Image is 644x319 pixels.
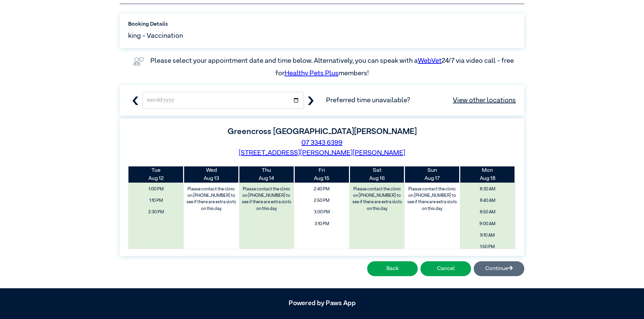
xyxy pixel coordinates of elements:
span: 1:10 PM [131,196,181,206]
th: Aug 12 [128,166,184,183]
span: 9:10 AM [462,231,513,240]
a: [STREET_ADDRESS][PERSON_NAME][PERSON_NAME] [239,150,405,156]
span: 2:40 PM [296,184,347,194]
th: Aug 15 [294,166,349,183]
span: 3:00 PM [296,207,347,217]
span: Preferred time unavailable? [326,95,516,105]
label: Please contact the clinic on [PHONE_NUMBER] to see if there are extra slots on this day [350,184,404,214]
label: Please contact the clinic on [PHONE_NUMBER] to see if there are extra slots on this day [405,184,459,214]
span: 9:00 AM [462,219,513,229]
span: 1:50 PM [462,242,513,252]
img: vet [130,55,146,68]
a: Healthy Pets Plus [285,70,339,77]
th: Aug 14 [239,166,294,183]
th: Aug 17 [405,166,460,183]
a: View other locations [453,95,516,105]
span: 2:50 PM [296,196,347,206]
span: king - Vaccination [128,31,183,41]
button: Cancel [420,261,471,276]
span: 2:30 PM [131,207,181,217]
a: WebVet [418,57,442,64]
button: Back [367,261,418,276]
a: 07 3343 6399 [301,139,343,146]
label: Please select your appointment date and time below. Alternatively, you can speak with a 24/7 via ... [150,57,515,76]
span: 8:30 AM [462,184,513,194]
label: Greencross [GEOGRAPHIC_DATA][PERSON_NAME] [228,128,417,136]
span: 8:40 AM [462,196,513,206]
label: Booking Details [128,20,516,28]
th: Aug 16 [349,166,405,183]
th: Aug 13 [184,166,239,183]
span: 8:50 AM [462,207,513,217]
th: Aug 18 [460,166,515,183]
label: Please contact the clinic on [PHONE_NUMBER] to see if there are extra slots on this day [184,184,238,214]
span: 1:00 PM [131,184,181,194]
h5: Powered by Paws App [120,299,524,307]
span: 3:10 PM [296,219,347,229]
label: Please contact the clinic on [PHONE_NUMBER] to see if there are extra slots on this day [240,184,294,214]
